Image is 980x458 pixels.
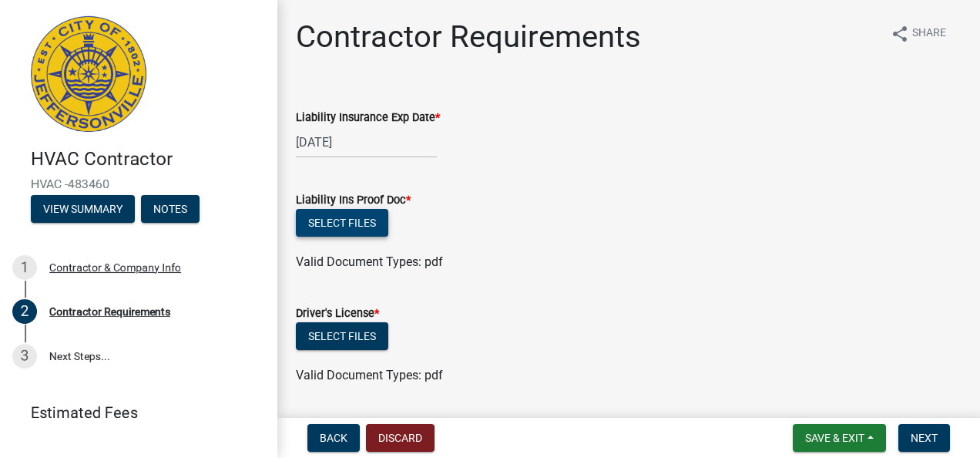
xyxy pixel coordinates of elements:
[366,424,435,452] button: Discard
[296,195,411,206] label: Liability Ins Proof Doc
[12,299,37,324] div: 2
[31,195,135,223] button: View Summary
[805,432,864,444] span: Save & Exit
[296,113,440,123] label: Liability Insurance Exp Date
[296,368,443,382] span: Valid Document Types: pdf
[12,255,37,280] div: 1
[296,322,388,350] button: Select files
[31,16,146,132] img: City of Jeffersonville, Indiana
[898,424,950,452] button: Next
[320,432,347,444] span: Back
[49,262,181,273] div: Contractor & Company Info
[31,204,135,216] wm-modal-confirm: Summary
[141,204,200,216] wm-modal-confirm: Notes
[296,254,443,269] span: Valid Document Types: pdf
[12,344,37,369] div: 3
[296,126,437,158] input: mm/dd/yyyy
[296,19,641,56] h1: Contractor Requirements
[307,424,360,452] button: Back
[793,424,886,452] button: Save & Exit
[141,195,200,223] button: Notes
[31,177,247,191] span: HVAC -483460
[911,432,938,444] span: Next
[891,25,909,43] i: share
[31,148,265,170] h4: HVAC Contractor
[12,397,253,428] a: Estimated Fees
[878,19,958,49] button: shareShare
[296,209,388,237] button: Select files
[912,25,946,43] span: Share
[296,308,379,319] label: Driver's License
[49,306,170,317] div: Contractor Requirements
